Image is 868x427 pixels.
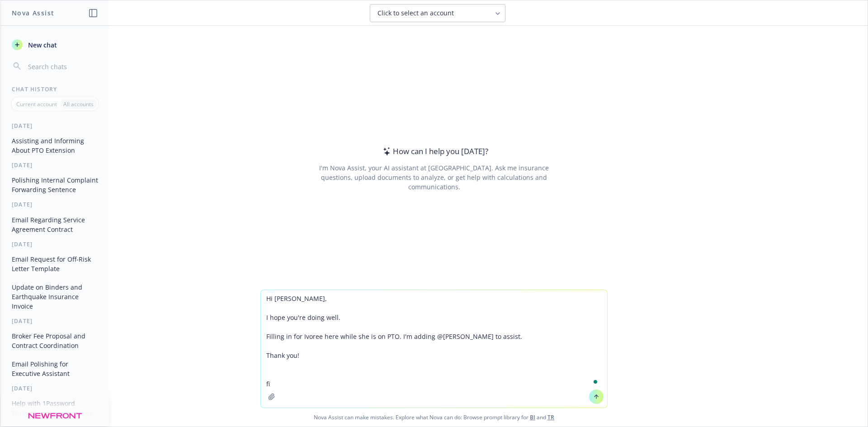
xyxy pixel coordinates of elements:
[26,60,98,73] input: Search chats
[26,40,57,50] span: New chat
[8,133,102,158] button: Assisting and Informing About PTO Extension
[8,396,102,420] button: Help with 1Password Encryption Key Login Issue
[8,357,102,381] button: Email Polishing for Executive Assistant
[1,317,109,325] div: [DATE]
[8,212,102,237] button: Email Regarding Service Agreement Contract
[8,328,102,353] button: Broker Fee Proposal and Contract Coordination
[16,100,57,108] p: Current account
[1,201,109,208] div: [DATE]
[1,85,109,93] div: Chat History
[8,37,102,53] button: New chat
[380,145,488,157] div: How can I help you [DATE]?
[1,122,109,130] div: [DATE]
[8,173,102,197] button: Polishing Internal Complaint Forwarding Sentence
[261,290,607,408] textarea: To enrich screen reader interactions, please activate Accessibility in Grammarly extension settings
[8,252,102,276] button: Email Request for Off-Risk Letter Template
[12,8,54,18] h1: Nova Assist
[1,385,109,392] div: [DATE]
[4,408,864,427] span: Nova Assist can make mistakes. Explore what Nova can do: Browse prompt library for and
[8,280,102,314] button: Update on Binders and Earthquake Insurance Invoice
[63,100,94,108] p: All accounts
[547,413,554,421] a: TR
[1,161,109,169] div: [DATE]
[1,240,109,248] div: [DATE]
[530,413,535,421] a: BI
[370,4,505,22] button: Click to select an account
[307,163,561,192] div: I'm Nova Assist, your AI assistant at [GEOGRAPHIC_DATA]. Ask me insurance questions, upload docum...
[377,9,454,18] span: Click to select an account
